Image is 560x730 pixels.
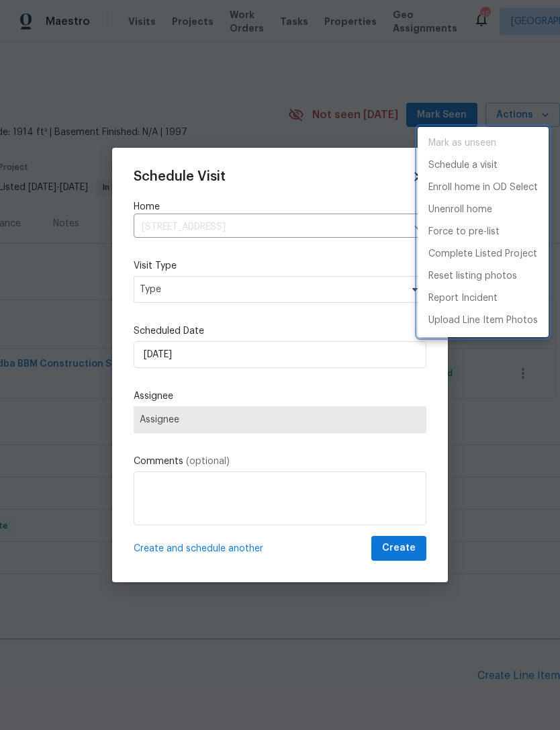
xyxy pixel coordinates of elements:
[428,225,500,239] p: Force to pre-list
[428,314,538,328] p: Upload Line Item Photos
[428,203,492,217] p: Unenroll home
[428,269,517,283] p: Reset listing photos
[428,181,538,195] p: Enroll home in OD Select
[428,158,498,173] p: Schedule a visit
[428,291,498,306] p: Report Incident
[428,247,537,261] p: Complete Listed Project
